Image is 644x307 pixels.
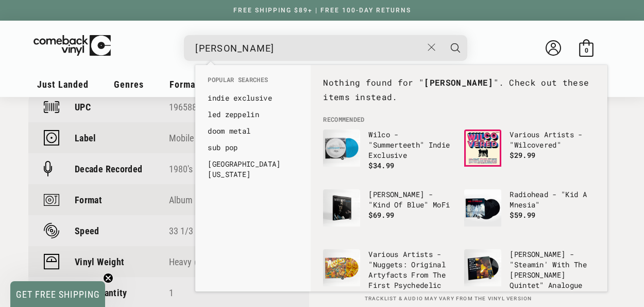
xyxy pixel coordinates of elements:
[368,210,394,220] span: $69.99
[75,225,99,236] p: Speed
[169,164,193,174] a: 1980's
[464,189,501,227] img: Radiohead - "Kid A Mnesia"
[202,106,303,123] li: no_result_suggestions: led zeppelin
[169,256,236,267] a: Heavy (180-200g)
[114,79,144,90] span: Genres
[103,273,113,283] button: Close teaser
[311,65,607,292] div: Recommended
[208,126,298,136] a: doom metal
[510,150,535,160] span: $29.99
[318,115,600,124] li: Recommended
[169,133,266,143] a: Mobile Fidelity Sound Lab
[16,289,100,300] span: GET FREE SHIPPING
[323,189,360,227] img: Miles Davis - "Kind Of Blue" MoFi
[202,123,303,139] li: no_result_suggestions: doom metal
[368,130,454,160] p: Wilco - "Summerteeth" Indie Exclusive
[75,195,102,205] p: Format
[323,130,454,179] a: Wilco - "Summerteeth" Indie Exclusive Wilco - "Summerteeth" Indie Exclusive $34.99
[202,139,303,156] li: no_result_suggestions: sub pop
[464,130,595,179] a: Various Artists - "Wilcovered" Various Artists - "Wilcovered" $29.99
[464,249,501,286] img: Miles Davis - "Steamin' With The Miles Davis Quintet" Analogue Productions
[37,79,89,90] span: Just Landed
[169,102,294,112] div: 196588951411
[464,130,501,167] img: Various Artists - "Wilcovered"
[169,287,174,298] span: 1
[318,184,459,244] li: no_result_products: Miles Davis - "Kind Of Blue" MoFi
[510,249,595,301] p: [PERSON_NAME] - "Steamin' With The [PERSON_NAME] Quintet" Analogue Productions
[443,35,468,61] button: Search
[184,35,467,61] div: Search
[459,184,600,244] li: no_result_products: Radiohead - "Kid A Mnesia"
[202,156,303,183] li: no_result_suggestions: hotel california
[208,159,298,180] a: [GEOGRAPHIC_DATA][US_STATE]
[170,79,204,90] span: Formats
[75,256,124,267] p: Vinyl Weight
[335,296,562,302] p: Tracklist & audio may vary from the vinyl version
[208,142,298,153] a: sub pop
[368,160,394,170] span: $34.99
[169,225,214,236] a: 33 1/3 RPM
[10,281,105,307] div: GET FREE SHIPPINGClose teaser
[323,130,360,167] img: Wilco - "Summerteeth" Indie Exclusive
[368,189,454,210] p: [PERSON_NAME] - "Kind Of Blue" MoFi
[510,210,535,220] span: $59.99
[75,133,96,143] p: Label
[202,90,303,106] li: no_result_suggestions: indie exclusive
[422,36,442,59] button: Close
[585,46,588,54] span: 0
[318,124,459,184] li: no_result_products: Wilco - "Summerteeth" Indie Exclusive
[323,189,454,239] a: Miles Davis - "Kind Of Blue" MoFi [PERSON_NAME] - "Kind Of Blue" MoFi $69.99
[318,75,600,116] div: No Results
[223,7,421,14] a: FREE SHIPPING $89+ | FREE 100-DAY RETURNS
[424,77,493,88] strong: [PERSON_NAME]
[75,102,91,112] p: UPC
[323,249,360,286] img: Various Artists - "Nuggets: Original Artyfacts From The First Psychedelic Era (1965-1968)"
[464,189,595,239] a: Radiohead - "Kid A Mnesia" Radiohead - "Kid A Mnesia" $59.99
[208,109,298,120] a: led zeppelin
[323,75,595,105] p: Nothing found for " ". Check out these items instead.
[202,75,303,90] li: Popular Searches
[75,164,142,174] p: Decade Recorded
[459,124,600,184] li: no_result_products: Various Artists - "Wilcovered"
[510,189,595,210] p: Radiohead - "Kid A Mnesia"
[208,93,298,103] a: indie exclusive
[195,38,422,59] input: When autocomplete results are available use up and down arrows to review and enter to select
[169,195,193,205] a: Album
[510,130,595,150] p: Various Artists - "Wilcovered"
[195,65,311,188] div: Popular Searches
